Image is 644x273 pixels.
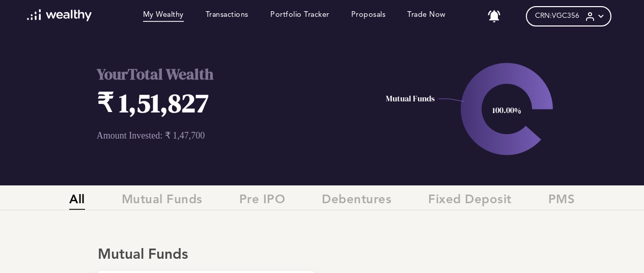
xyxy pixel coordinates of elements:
[97,85,371,121] h1: ₹ 1,51,827
[492,104,521,116] text: 100.00%
[97,130,371,141] p: Amount Invested: ₹ 1,47,700
[69,193,85,210] span: All
[206,11,248,22] a: Transactions
[270,11,329,22] a: Portfolio Tracker
[407,11,446,22] a: Trade Now
[27,9,92,21] img: wl-logo-white.svg
[428,193,512,210] span: Fixed Deposit
[601,227,636,265] iframe: Chat
[386,93,435,104] text: Mutual Funds
[548,193,575,210] span: PMS
[351,11,386,22] a: Proposals
[322,193,391,210] span: Debentures
[97,64,371,85] h2: Your Total Wealth
[98,247,546,264] div: Mutual Funds
[535,12,579,20] span: CRN: VGC356
[122,193,203,210] span: Mutual Funds
[143,11,184,22] a: My Wealthy
[239,193,286,210] span: Pre IPO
